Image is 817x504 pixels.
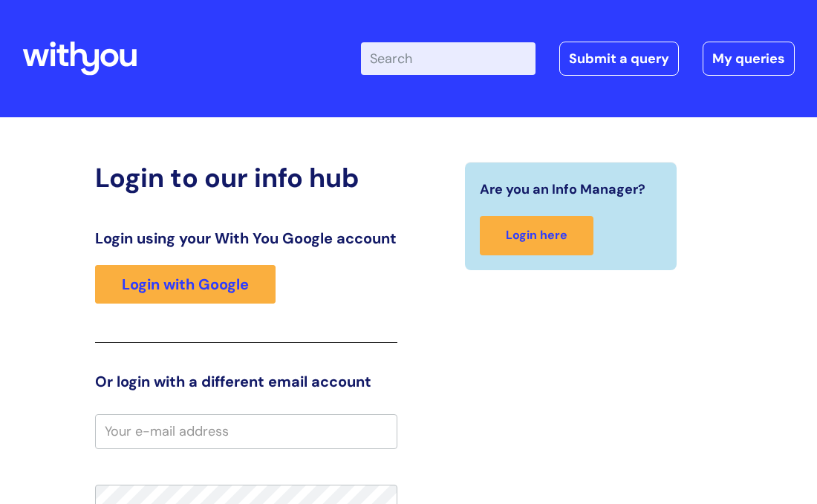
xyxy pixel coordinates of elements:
[95,265,276,304] a: Login with Google
[95,162,397,194] h2: Login to our info hub
[95,373,397,390] h3: Or login with a different email account
[95,414,397,448] input: Your e-mail address
[361,42,536,75] input: Search
[480,216,593,255] a: Login here
[95,229,397,247] h3: Login using your With You Google account
[703,42,795,76] a: My queries
[559,42,679,76] a: Submit a query
[480,177,645,201] span: Are you an Info Manager?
